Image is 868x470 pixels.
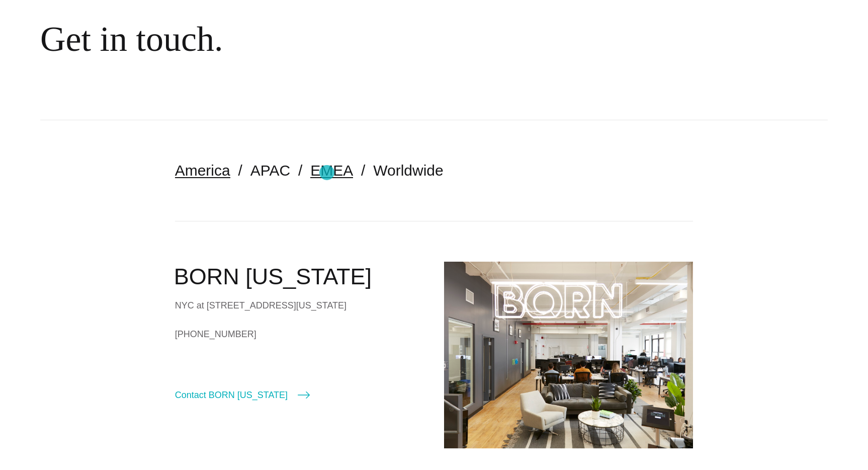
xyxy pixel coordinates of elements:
a: APAC [250,162,290,179]
a: Contact BORN [US_STATE] [175,388,310,402]
a: Worldwide [373,162,444,179]
div: Get in touch. [40,19,614,60]
a: [PHONE_NUMBER] [175,327,424,342]
h2: BORN [US_STATE] [174,262,424,292]
a: America [175,162,230,179]
a: EMEA [310,162,353,179]
div: NYC at [STREET_ADDRESS][US_STATE] [175,298,424,313]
